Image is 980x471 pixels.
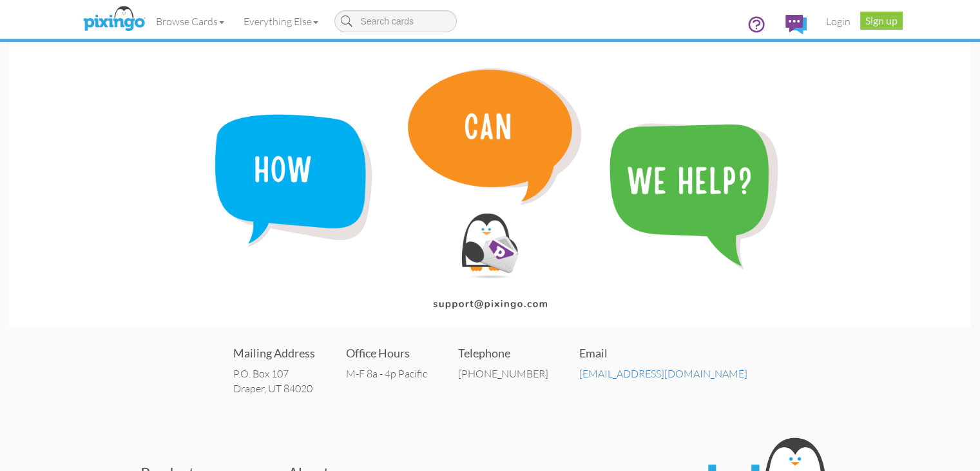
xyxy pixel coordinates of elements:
a: Everything Else [234,5,328,37]
img: contact-banner.png [10,42,970,328]
a: Sign up [860,12,903,30]
div: M-F 8a - 4p Pacific [346,366,427,381]
img: pixingo logo [80,3,148,35]
h4: Email [579,347,747,360]
address: P.O. Box 107 Draper, UT 84020 [233,366,315,396]
h4: Telephone [458,347,548,360]
div: [PHONE_NUMBER] [458,366,548,381]
input: Search cards [334,10,457,32]
iframe: Chat [979,470,980,471]
a: Login [816,5,860,37]
h4: Mailing Address [233,347,315,360]
a: Browse Cards [146,5,234,37]
img: comments.svg [785,15,807,34]
h4: Office Hours [346,347,427,360]
a: [EMAIL_ADDRESS][DOMAIN_NAME] [579,367,747,380]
